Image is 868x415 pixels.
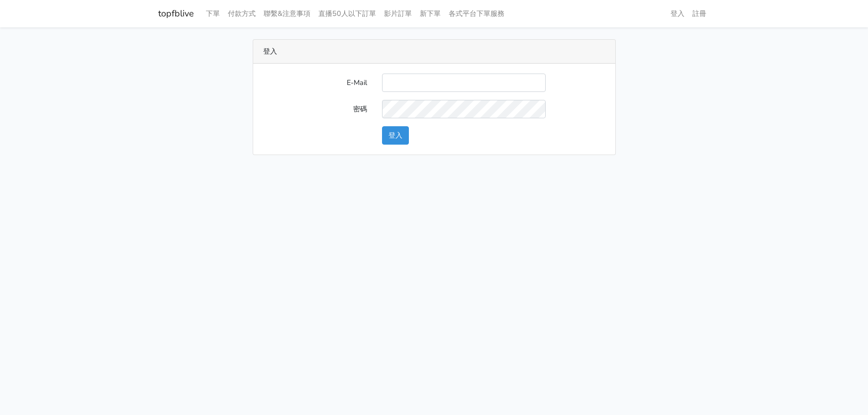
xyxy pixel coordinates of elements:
button: 登入 [382,126,409,145]
div: 登入 [253,40,615,64]
a: topfblive [158,4,194,23]
a: 各式平台下單服務 [445,4,508,23]
label: E-Mail [256,74,375,92]
a: 新下單 [416,4,445,23]
a: 直播50人以下訂單 [314,4,380,23]
a: 聯繫&注意事項 [260,4,314,23]
a: 影片訂單 [380,4,416,23]
a: 登入 [667,4,688,23]
label: 密碼 [256,100,375,118]
a: 付款方式 [224,4,260,23]
a: 下單 [202,4,224,23]
a: 註冊 [688,4,710,23]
